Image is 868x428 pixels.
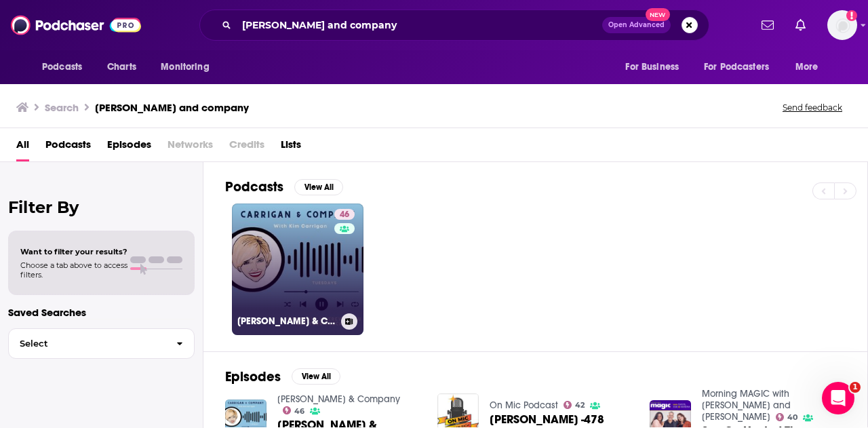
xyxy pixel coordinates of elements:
a: 42 [564,401,585,409]
button: open menu [616,54,696,80]
a: All [16,134,29,161]
button: Send feedback [778,102,846,113]
div: Search podcasts, credits, & more... [199,9,709,41]
a: Morning MAGIC with Sue and Kendra [702,388,791,423]
button: open menu [33,54,100,80]
span: Credits [229,134,264,161]
h3: Search [45,101,79,114]
span: Select [9,339,165,348]
span: For Business [625,58,679,77]
span: Podcasts [42,58,82,77]
a: PodcastsView All [225,178,343,195]
span: 1 [850,382,861,393]
button: open menu [786,54,835,80]
a: On Mic Podcast [490,400,558,411]
button: open menu [151,54,226,80]
a: Kim Carrigan -478 [490,414,604,425]
span: Networks [167,134,213,161]
span: Choose a tab above to access filters. [20,260,127,279]
h2: Filter By [8,197,195,217]
span: Charts [107,58,136,77]
h2: Podcasts [225,178,283,195]
svg: Add a profile image [846,10,857,21]
h2: Episodes [225,368,281,385]
a: 46 [334,209,355,220]
span: 46 [294,408,304,414]
a: Carrigan & Company [277,393,400,405]
img: Podchaser - Follow, Share and Rate Podcasts [11,12,141,38]
a: 46[PERSON_NAME] & Company [232,203,363,335]
span: For Podcasters [704,58,769,77]
a: Charts [98,54,144,80]
span: [PERSON_NAME] -478 [490,414,604,425]
h3: [PERSON_NAME] & Company [237,315,336,327]
a: 46 [283,406,305,414]
span: 40 [787,414,797,421]
button: open menu [695,54,789,80]
span: New [646,8,670,21]
img: User Profile [827,10,857,40]
a: 40 [776,413,798,421]
a: Episodes [107,134,151,161]
span: More [795,58,818,77]
span: Want to filter your results? [20,247,127,256]
a: Show notifications dropdown [756,14,779,37]
a: Lists [281,134,301,161]
button: Show profile menu [827,10,857,40]
span: Logged in as rpearson [827,10,857,40]
span: Monitoring [161,58,209,77]
a: Show notifications dropdown [790,14,811,37]
p: Saved Searches [8,306,195,319]
a: Podcasts [45,134,91,161]
h3: [PERSON_NAME] and company [95,101,249,114]
a: EpisodesView All [225,368,340,385]
button: View All [292,368,340,385]
span: Open Advanced [608,22,665,28]
span: 46 [340,208,349,222]
input: Search podcasts, credits, & more... [237,14,602,36]
button: Open AdvancedNew [602,17,671,33]
button: Select [8,328,195,359]
span: 42 [575,402,585,408]
button: View All [294,179,343,195]
iframe: Intercom live chat [822,382,854,414]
